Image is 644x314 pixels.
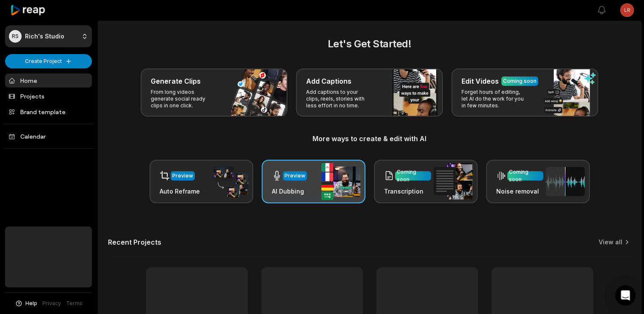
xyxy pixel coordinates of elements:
[209,165,248,198] img: auto_reframe.png
[496,187,543,196] h3: Noise removal
[546,167,585,196] img: noise_removal.png
[160,187,200,196] h3: Auto Reframe
[503,77,536,85] div: Coming soon
[151,76,201,86] h3: Generate Clips
[42,300,61,307] a: Privacy
[172,172,193,180] div: Preview
[15,300,37,307] button: Help
[462,76,499,86] h3: Edit Videos
[306,89,372,109] p: Add captions to your clips, reels, stories with less effort in no time.
[384,187,431,196] h3: Transcription
[5,89,92,103] a: Projects
[272,187,307,196] h3: AI Dubbing
[151,89,216,109] p: From long videos generate social ready clips in one click.
[5,74,92,87] a: Home
[434,163,473,199] img: transcription.png
[321,163,360,200] img: ai_dubbing.png
[5,54,92,68] button: Create Project
[509,168,542,183] div: Coming soon
[5,129,92,143] a: Calendar
[462,89,527,109] p: Forget hours of editing, let AI do the work for you in few minutes.
[5,105,92,119] a: Brand template
[108,134,631,144] h3: More ways to create & edit with AI
[9,30,22,43] div: RS
[108,238,161,246] h2: Recent Projects
[25,33,64,40] p: Rich's Studio
[397,168,429,183] div: Coming soon
[306,76,351,86] h3: Add Captions
[108,36,631,52] h2: Let's Get Started!
[615,285,636,306] div: Open Intercom Messenger
[599,238,622,246] a: View all
[285,172,305,180] div: Preview
[66,300,83,307] a: Terms
[25,300,37,307] span: Help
